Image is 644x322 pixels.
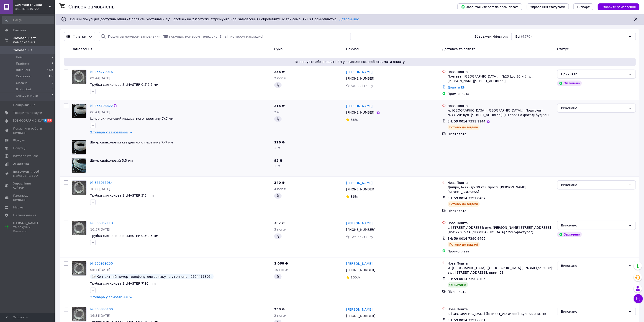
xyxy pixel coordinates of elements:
div: Оплачено [557,80,582,86]
span: Експорт [577,5,590,9]
span: 2 [52,62,53,66]
span: Згенеруйте або додайте ЕН у замовлення, щоб отримати оплату [66,60,634,64]
span: 06:41[DATE] [90,110,110,114]
span: Каталог ProSale [13,154,38,158]
span: 2 пог.м [274,76,286,80]
span: 1 060 ₴ [274,262,288,265]
span: Оплачені [16,81,30,85]
input: Пошук [2,16,54,24]
span: [PHONE_NUMBER] [346,77,375,80]
div: Виконано [561,263,626,268]
span: 4125 [47,68,53,72]
img: Фото товару [72,181,86,195]
span: Завантажити звіт по пром-оплаті [461,5,518,9]
div: с. [GEOGRAPHIC_DATA] ([STREET_ADDRESS]: вул. Багата, 45 [448,312,554,316]
div: м. [GEOGRAPHIC_DATA] ([GEOGRAPHIC_DATA].), №360 (до 30 кг): вул. [STREET_ADDRESS], прим. 28 [448,266,554,275]
a: Фото товару [72,180,87,195]
span: 7 [44,119,47,122]
span: Силікони України [15,3,49,7]
span: Товари та послуги [13,111,42,115]
img: Фото товару [72,221,86,235]
button: Чат з покупцем [634,294,643,303]
span: 4 пог.м [274,187,286,191]
span: 18:00[DATE] [90,187,110,191]
div: Оплачено [557,232,582,237]
div: Нова Пошта [448,307,554,312]
a: 2 товара у замовленні [90,295,128,299]
span: Виконані [16,68,30,72]
span: ЕН: 59 0014 7390 8705 [448,277,486,281]
div: м. [GEOGRAPHIC_DATA] ([GEOGRAPHIC_DATA].), Поштомат №33120: вул. [STREET_ADDRESS] (ТЦ "55" на фас... [448,108,554,117]
span: 442 [49,74,53,78]
span: 16:57[DATE] [90,228,110,231]
a: Трубка силіконова SILMASTER 7\10 mm [90,282,156,285]
span: Трубка силіконова SILMASTER 0.5\2.5 мм [90,234,158,238]
div: Нова Пошта [448,180,554,185]
span: Скасовані [16,74,31,78]
a: Трубка силіконова SILMASTER 3\5 mm [90,194,154,197]
a: № 365939250 [90,262,113,265]
a: № 366057118 [90,221,113,225]
span: Всі [515,34,520,39]
span: Статус [557,47,569,51]
span: 218 ₴ [274,104,285,108]
div: Пром-оплата [448,249,554,254]
a: № 366279916 [90,70,113,74]
a: [PERSON_NAME] [346,181,372,185]
span: Без рейтингу [351,84,373,88]
a: Шнур силіконовий 5.5 мм [90,159,133,162]
span: 100% [351,275,360,279]
a: 2 товара у замовленні [90,130,128,134]
div: Післяплата [448,289,554,294]
span: Покупець [346,47,362,51]
a: № 366108822 [90,104,113,108]
div: Дніпро, №77 (до 30 кг): просп. [PERSON_NAME][STREET_ADDRESS] [448,185,554,194]
button: Управління статусами [527,3,569,10]
span: 92 ₴ [274,159,282,162]
span: Доставка та оплата [442,47,476,51]
span: [PHONE_NUMBER] [346,228,375,231]
span: Управління сайтом [13,182,42,190]
img: :speech_balloon: [92,275,96,278]
a: Трубка силіконова SILMASTER 0.5\2.5 мм [90,83,158,86]
span: ЕН: 59 0014 7391 6601 [448,318,486,322]
a: Додати ЕН [448,86,466,89]
span: 357 ₴ [274,221,285,225]
span: Замовлення [72,47,92,51]
span: 0 [52,81,53,85]
div: Нова Пошта [448,221,554,225]
span: 86% [351,118,358,122]
span: Вашим покупцям доступна опція «Оплатити частинами від Rozetka» на 2 платежі. Отримуйте нові замов... [70,17,359,21]
span: Збережені фільтри: [475,34,508,39]
span: Показники роботи компанії [13,127,42,135]
span: Інструменти веб-майстра та SEO [13,170,42,178]
div: Нова Пошта [448,261,554,266]
div: Пром-оплата [448,91,554,96]
span: Гаманець компанії [13,194,42,202]
span: 13 [47,119,52,122]
img: Фото товару [72,261,86,275]
span: 1 м [274,146,280,150]
span: Замовлення та повідомлення [13,36,55,44]
span: 0 [52,87,53,91]
div: Полтава ([GEOGRAPHIC_DATA].), №23 (до 30 кг): ул. [PERSON_NAME][STREET_ADDRESS] [448,74,554,83]
span: Управління статусами [530,5,565,9]
span: ЕН: 59 0014 7391 1144 [448,119,486,123]
span: Нові [16,55,23,59]
img: Фото товару [72,140,86,154]
span: 10 пог.м [274,268,288,272]
button: Завантажити звіт по пром-оплаті [457,3,522,10]
div: Готово до видачі [448,125,480,130]
span: 1 м [274,164,280,168]
a: Шнур силіконовий квадратного перетину 7х7 мм [90,117,174,120]
div: Виконано [561,106,626,111]
img: Фото товару [72,104,86,118]
div: Прийнято [561,72,626,77]
span: Замовлення [13,48,32,52]
a: [PERSON_NAME] [346,221,372,226]
div: Prom топ [13,229,42,234]
div: Ваш ID: 845720 [15,7,55,11]
span: Створити замовлення [601,5,636,9]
